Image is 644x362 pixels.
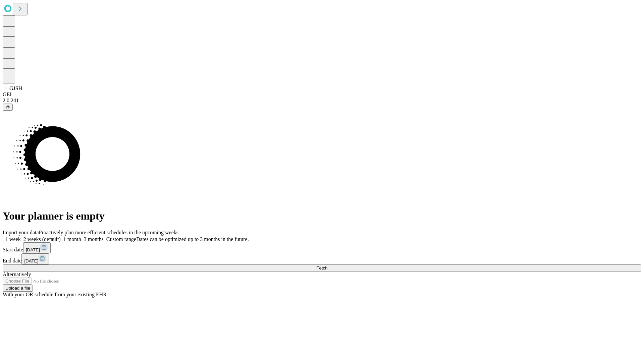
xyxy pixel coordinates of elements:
span: 1 month [63,236,81,242]
button: Fetch [3,264,641,271]
button: Upload a file [3,285,33,292]
div: 2.0.241 [3,98,641,104]
span: @ [5,105,10,110]
button: [DATE] [21,253,49,264]
span: Alternatively [3,271,31,277]
span: 3 months [84,236,104,242]
span: Custom range [106,236,136,242]
span: With your OR schedule from your existing EHR [3,292,107,297]
h1: Your planner is empty [3,210,641,222]
div: End date [3,253,641,264]
span: Fetch [316,265,327,270]
span: Dates can be optimized up to 3 months in the future. [136,236,249,242]
span: Import your data [3,230,39,235]
span: 2 weeks (default) [23,236,61,242]
div: GEI [3,92,641,98]
span: 1 week [5,236,21,242]
div: Start date [3,242,641,253]
span: [DATE] [24,258,38,263]
button: @ [3,104,13,111]
span: Proactively plan more efficient schedules in the upcoming weeks. [39,230,180,235]
button: [DATE] [23,242,51,253]
span: GJSH [9,85,22,91]
span: [DATE] [26,247,40,252]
